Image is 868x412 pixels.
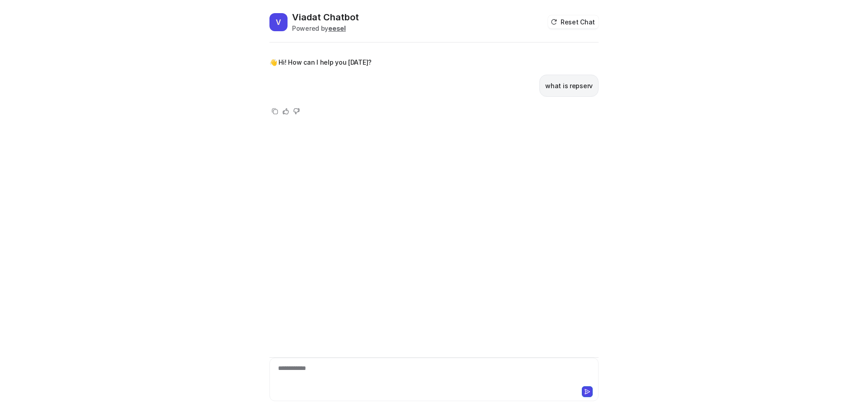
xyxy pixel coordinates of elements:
button: Reset Chat [548,15,599,28]
p: 👋 Hi! How can I help you [DATE]? [269,57,372,68]
b: eesel [328,24,346,32]
div: Powered by [292,24,359,33]
h2: Viadat Chatbot [292,11,359,24]
span: V [269,13,288,31]
p: what is repserv [545,81,593,91]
